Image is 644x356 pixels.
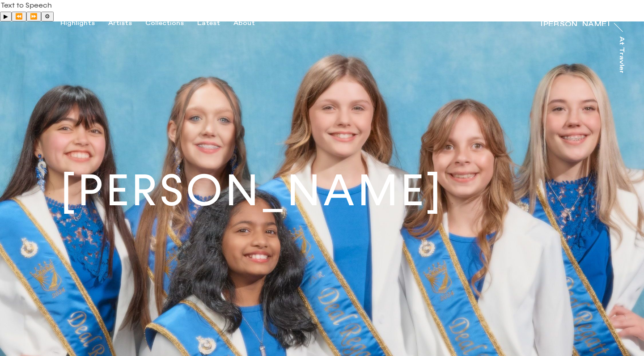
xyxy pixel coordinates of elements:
div: Highlights [60,19,95,27]
a: At Trayler [620,36,629,73]
button: Artists [108,19,145,27]
a: [PERSON_NAME] [541,17,610,26]
div: About [233,19,255,27]
div: Artists [108,19,132,27]
h1: [PERSON_NAME] [60,169,444,212]
div: At Trayler [618,36,625,74]
button: Collections [145,19,197,27]
button: Latest [197,19,233,27]
div: Collections [145,19,184,27]
button: About [233,19,268,27]
div: Latest [197,19,220,27]
button: Highlights [60,19,108,27]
